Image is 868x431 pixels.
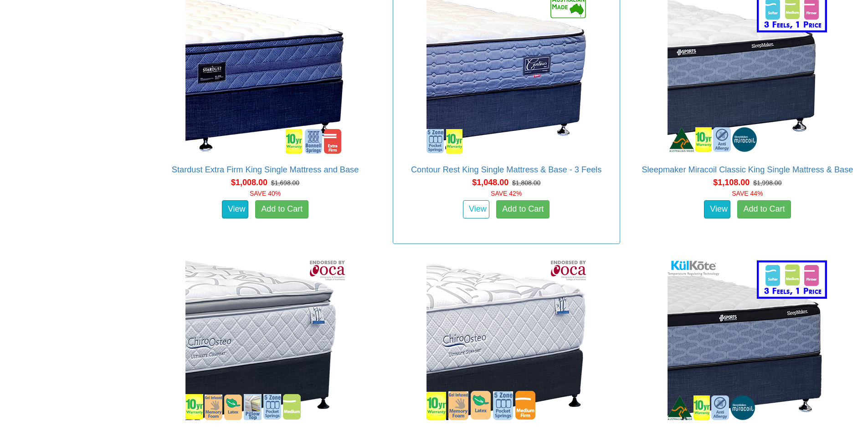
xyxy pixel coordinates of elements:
a: Stardust Extra Firm King Single Mattress and Base [172,165,359,174]
font: SAVE 44% [732,190,763,197]
a: View [463,200,489,218]
span: $1,108.00 [713,178,750,187]
del: $1,698.00 [271,179,299,187]
img: Chiro Osteo Ultimate Comfort Medium King Single Mattress & Base [183,258,347,422]
span: $1,008.00 [231,178,267,187]
del: $1,998.00 [753,179,781,187]
span: $1,048.00 [472,178,508,187]
a: Add to Cart [496,200,550,218]
font: SAVE 40% [250,190,281,197]
font: SAVE 42% [491,190,522,197]
img: Sleepmaker Miracoil Adv 202 King Single Mattress & Base 3 Feels [665,258,829,422]
a: Add to Cart [737,200,791,218]
a: View [704,200,730,218]
a: Add to Cart [255,200,308,218]
img: Chiro Osteo Ultimate Support MediumFirm King Single Ensemble [424,258,588,422]
a: View [222,200,248,218]
a: Sleepmaker Miracoil Classic King Single Mattress & Base [642,165,853,174]
a: Contour Rest King Single Mattress & Base - 3 Feels [411,165,602,174]
del: $1,808.00 [512,179,540,187]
